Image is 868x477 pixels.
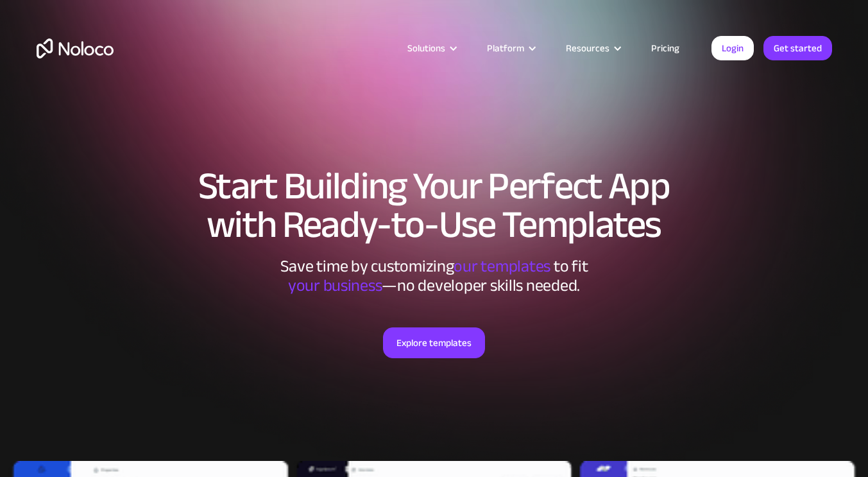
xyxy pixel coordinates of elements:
[391,40,471,56] div: Solutions
[288,270,382,301] span: your business
[566,40,609,56] div: Resources
[711,36,754,60] a: Login
[242,257,627,295] div: Save time by customizing to fit ‍ —no developer skills needed.
[763,36,832,60] a: Get started
[454,250,550,282] span: our templates
[635,40,695,56] a: Pricing
[37,39,114,58] a: home
[407,40,445,56] div: Solutions
[471,40,550,56] div: Platform
[383,327,485,358] a: Explore templates
[550,40,635,56] div: Resources
[37,167,832,244] h1: Start Building Your Perfect App with Ready-to-Use Templates
[487,40,524,56] div: Platform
